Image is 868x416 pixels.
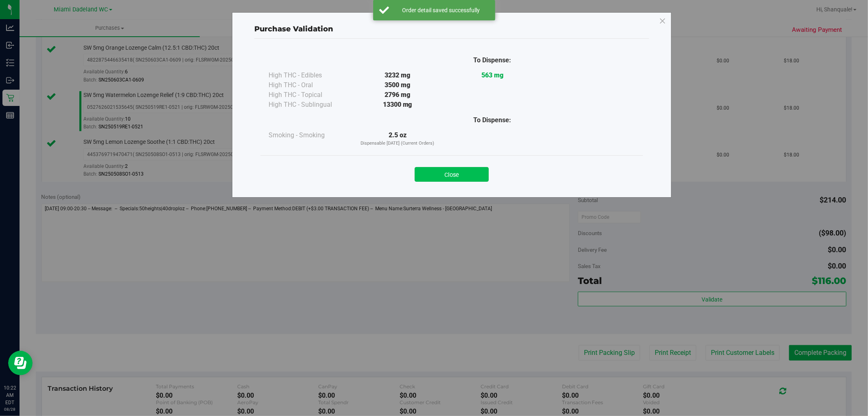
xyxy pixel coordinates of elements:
[254,24,333,33] span: Purchase Validation
[8,351,33,375] iframe: Resource center
[445,115,540,125] div: To Dispense:
[350,130,445,147] div: 2.5 oz
[269,70,350,80] div: High THC - Edibles
[350,90,445,100] div: 2796 mg
[481,71,503,79] strong: 563 mg
[350,100,445,110] div: 13300 mg
[269,100,350,110] div: High THC - Sublingual
[269,90,350,100] div: High THC - Topical
[350,70,445,80] div: 3232 mg
[445,55,540,65] div: To Dispense:
[415,167,489,182] button: Close
[350,80,445,90] div: 3500 mg
[269,80,350,90] div: High THC - Oral
[269,130,350,140] div: Smoking - Smoking
[394,6,489,14] div: Order detail saved successfully
[350,140,445,147] p: Dispensable [DATE] (Current Orders)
